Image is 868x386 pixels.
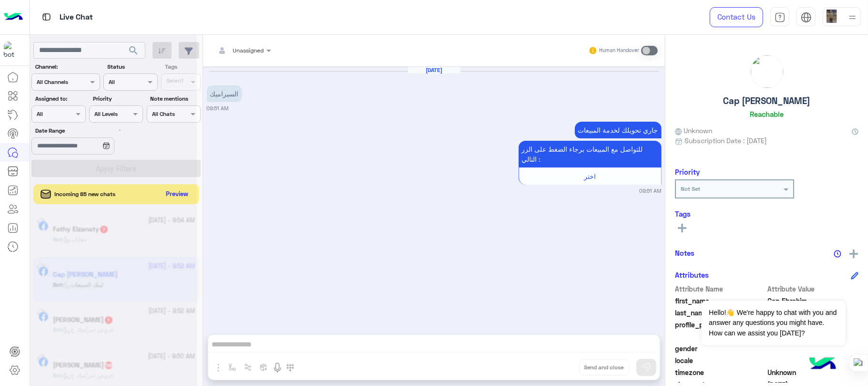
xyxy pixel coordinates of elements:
span: Attribute Name [675,284,766,294]
p: 30/9/2025, 9:51 AM [207,85,242,102]
img: hulul-logo.png [806,348,839,381]
h5: Cap [PERSON_NAME] [723,95,810,106]
img: Logo [4,7,23,27]
h6: Attributes [675,271,709,279]
button: Send and close [579,359,629,376]
h6: Tags [675,209,858,218]
h6: Reachable [750,110,784,118]
span: last_name [675,308,766,318]
a: Contact Us [710,7,763,27]
h6: [DATE] [408,67,460,73]
img: tab [775,12,786,23]
img: notes [834,250,841,258]
span: timezone [675,367,766,377]
p: Live Chat [60,11,93,24]
img: profile [847,11,858,23]
span: first_name [675,296,766,306]
p: 30/9/2025, 9:51 AM [575,122,662,138]
a: tab [770,7,789,27]
div: loading... [105,122,122,138]
small: Human Handover [599,47,639,54]
h6: Notes [675,249,694,257]
img: add [849,250,858,258]
span: null [768,355,859,365]
span: Unknown [675,125,712,136]
img: 322208621163248 [4,42,21,59]
img: userImage [825,10,838,23]
span: Hello!👋 We're happy to chat with you and answer any questions you might have. How can we assist y... [702,301,845,345]
img: tab [801,12,812,23]
span: Unassigned [233,47,264,54]
span: اختر [584,172,596,180]
img: picture [751,55,783,88]
h6: Priority [675,167,700,176]
span: gender [675,344,766,354]
span: null [768,344,859,354]
p: 30/9/2025, 9:51 AM [519,141,662,167]
img: tab [41,11,52,23]
small: 09:51 AM [207,104,229,112]
span: profile_pic [675,320,766,342]
small: 09:51 AM [640,187,662,195]
span: Unknown [768,367,859,377]
span: locale [675,355,766,365]
span: Subscription Date : [DATE] [684,136,767,146]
